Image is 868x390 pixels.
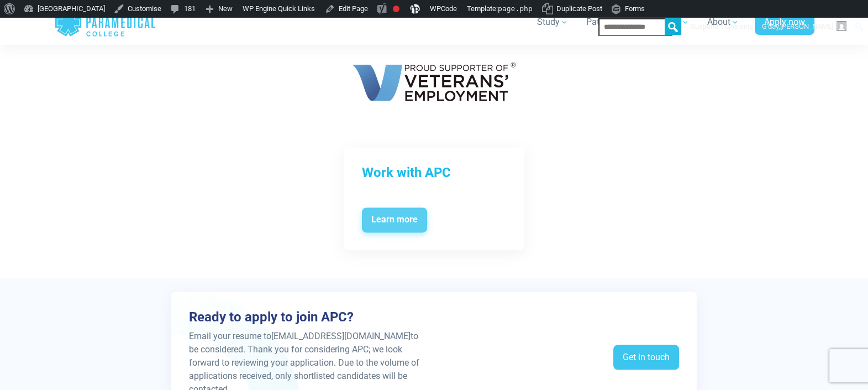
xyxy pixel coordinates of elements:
[530,7,575,38] a: Study
[687,18,758,35] a: Suspend Transients
[498,4,533,13] span: page.php
[54,4,156,40] a: Australian Paramedical College
[362,207,427,233] span: Learn more
[189,309,427,325] h3: Ready to apply to join APC?
[758,18,851,35] a: G'day,
[393,6,399,12] div: Focus keyphrase not set
[362,165,507,181] h3: Work with APC
[780,22,833,30] span: [PERSON_NAME]
[613,345,679,370] a: Get in touch
[580,7,640,38] a: Pathways
[344,147,524,250] a: Work with APC Learn more
[340,50,528,113] img: Proud Supporters of Veterans' Employment Australian Paramedical College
